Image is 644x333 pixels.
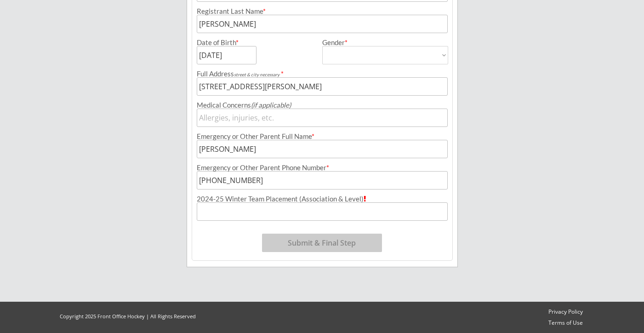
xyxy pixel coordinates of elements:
[544,319,587,327] a: Terms of Use
[197,164,448,171] div: Emergency or Other Parent Phone Number
[262,234,382,252] button: Submit & Final Step
[51,313,205,320] div: Copyright 2025 Front Office Hockey | All Rights Reserved
[234,72,279,77] em: street & city necessary
[322,39,448,46] div: Gender
[544,308,587,316] a: Privacy Policy
[197,102,448,109] div: Medical Concerns
[197,39,244,46] div: Date of Birth
[197,70,448,77] div: Full Address
[197,8,448,15] div: Registrant Last Name
[197,195,448,202] div: 2024-25 Winter Team Placement (Association & Level)
[197,133,448,140] div: Emergency or Other Parent Full Name
[197,77,448,96] input: Street, City, Province/State
[197,109,448,127] input: Allergies, injuries, etc.
[251,101,291,109] em: (if applicable)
